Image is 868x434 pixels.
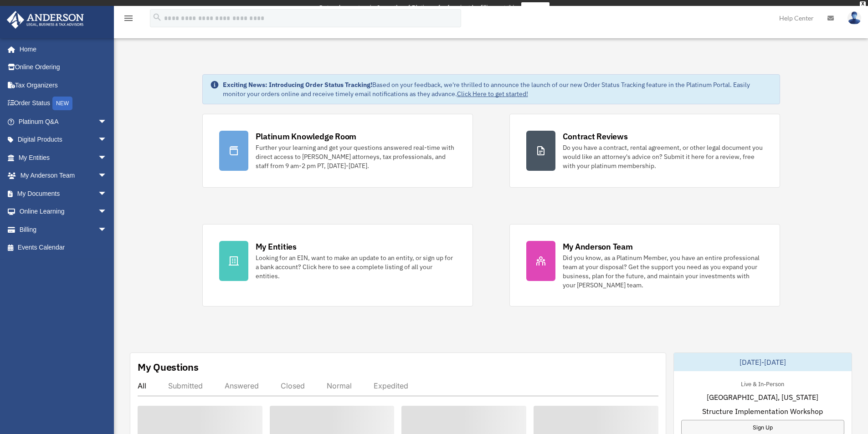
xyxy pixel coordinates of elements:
[256,143,456,170] div: Further your learning and get your questions answered real-time with direct access to [PERSON_NAM...
[6,40,116,58] a: Home
[702,406,823,417] span: Structure Implementation Workshop
[6,239,121,257] a: Events Calendar
[563,241,633,252] div: My Anderson Team
[98,184,116,203] span: arrow_drop_down
[521,2,550,13] a: survey
[509,224,780,306] a: My Anderson Team Did you know, as a Platinum Member, you have an entire professional team at your...
[6,220,121,239] a: Billingarrow_drop_down
[509,114,780,188] a: Contract Reviews Do you have a contract, rental agreement, or other legal document you would like...
[138,360,199,374] div: My Questions
[223,80,772,98] div: Based on your feedback, we're thrilled to announce the launch of our new Order Status Tracking fe...
[327,381,352,390] div: Normal
[6,94,121,113] a: Order StatusNEW
[6,148,121,167] a: My Entitiesarrow_drop_down
[98,131,116,149] span: arrow_drop_down
[223,81,372,89] strong: Exciting News: Introducing Order Status Tracking!
[225,381,259,390] div: Answered
[563,253,763,290] div: Did you know, as a Platinum Member, you have an entire professional team at your disposal? Get th...
[168,381,203,390] div: Submitted
[563,131,628,142] div: Contract Reviews
[152,12,162,22] i: search
[4,11,87,29] img: Anderson Advisors Platinum Portal
[457,90,528,98] a: Click Here to get started!
[847,11,861,25] img: User Pic
[98,148,116,167] span: arrow_drop_down
[138,381,146,390] div: All
[6,203,121,221] a: Online Learningarrow_drop_down
[281,381,305,390] div: Closed
[860,1,866,7] div: close
[563,143,763,170] div: Do you have a contract, rental agreement, or other legal document you would like an attorney's ad...
[6,131,121,149] a: Digital Productsarrow_drop_down
[674,353,852,371] div: [DATE]-[DATE]
[256,131,357,142] div: Platinum Knowledge Room
[6,167,121,185] a: My Anderson Teamarrow_drop_down
[202,114,473,188] a: Platinum Knowledge Room Further your learning and get your questions answered real-time with dire...
[123,16,134,24] a: menu
[707,392,818,403] span: [GEOGRAPHIC_DATA], [US_STATE]
[52,97,72,110] div: NEW
[6,184,121,203] a: My Documentsarrow_drop_down
[123,13,134,24] i: menu
[202,224,473,306] a: My Entities Looking for an EIN, want to make an update to an entity, or sign up for a bank accoun...
[98,220,116,239] span: arrow_drop_down
[374,381,408,390] div: Expedited
[256,253,456,281] div: Looking for an EIN, want to make an update to an entity, or sign up for a bank account? Click her...
[98,167,116,185] span: arrow_drop_down
[6,112,121,131] a: Platinum Q&Aarrow_drop_down
[98,112,116,131] span: arrow_drop_down
[6,58,121,77] a: Online Ordering
[98,203,116,221] span: arrow_drop_down
[734,378,791,388] div: Live & In-Person
[318,2,518,13] div: Get a chance to win 6 months of Platinum for free just by filling out this
[256,241,297,252] div: My Entities
[6,76,121,94] a: Tax Organizers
